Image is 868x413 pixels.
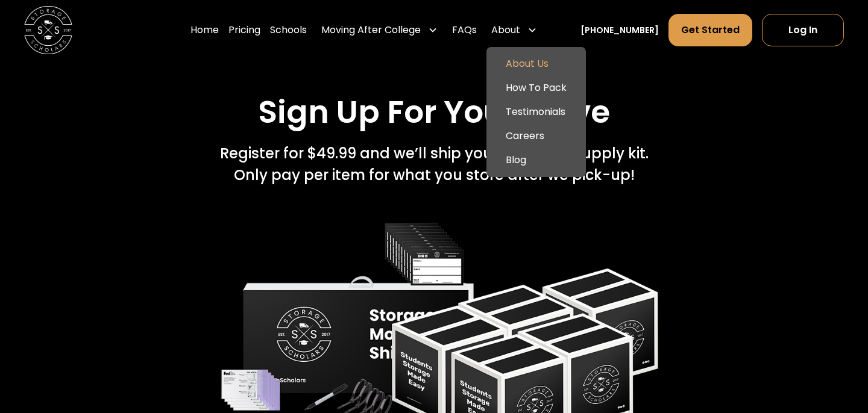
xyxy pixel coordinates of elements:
[491,23,520,37] div: About
[270,13,307,47] a: Schools
[220,143,649,186] div: Register for $49.99 and we’ll ship you a packing supply kit. Only pay per item for what you store...
[486,47,586,177] nav: About
[190,13,219,47] a: Home
[762,14,844,46] a: Log In
[491,76,581,100] a: How To Pack
[668,14,752,46] a: Get Started
[258,93,610,131] h2: Sign Up For Your Move
[580,24,659,37] a: [PHONE_NUMBER]
[24,6,72,54] a: home
[321,23,421,37] div: Moving After College
[491,52,581,76] a: About Us
[491,148,581,172] a: Blog
[491,124,581,148] a: Careers
[24,6,72,54] img: Storage Scholars main logo
[491,100,581,124] a: Testimonials
[452,13,477,47] a: FAQs
[316,13,442,47] div: Moving After College
[228,13,260,47] a: Pricing
[486,13,542,47] div: About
